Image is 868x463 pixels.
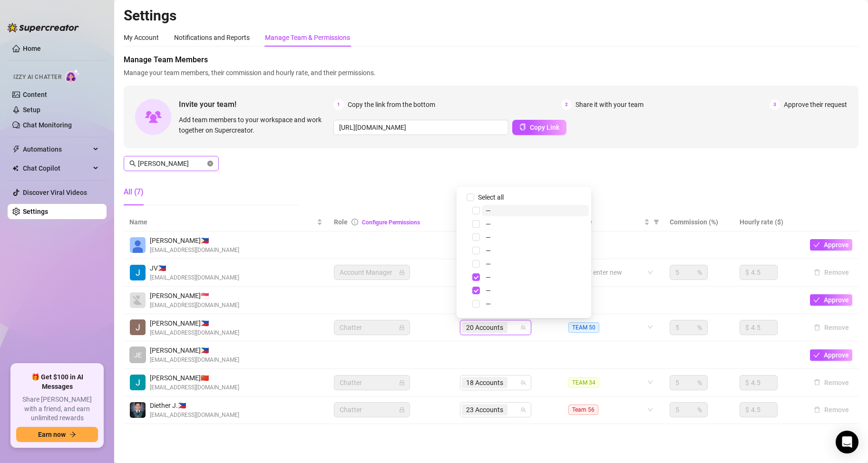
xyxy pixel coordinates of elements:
img: John Dhel Felisco [130,319,146,335]
span: team [520,407,526,413]
div: All (7) [124,186,144,198]
span: Select tree node [472,273,480,281]
img: Diether John Salazar [130,402,146,418]
span: Diether J. 🇵🇭 [150,400,239,411]
div: Notifications and Reports [174,32,250,43]
button: Remove [810,377,853,388]
span: check [813,241,820,248]
span: 20 Accounts [466,322,503,333]
span: Role [334,218,348,226]
span: 🎁 Get $100 in AI Messages [16,373,98,391]
span: — [486,273,491,281]
span: team [520,325,526,330]
span: JE [134,350,142,360]
span: [EMAIL_ADDRESS][DOMAIN_NAME] [150,246,239,255]
span: Approve [824,351,849,359]
span: Account Manager [340,265,404,280]
span: [EMAIL_ADDRESS][DOMAIN_NAME] [150,383,239,392]
span: TEAM 50 [568,322,599,333]
span: — [486,207,491,214]
span: Select tree node [472,233,480,241]
span: Select tree node [472,260,480,268]
span: check [813,352,820,358]
span: Chatter [340,376,404,390]
span: Share [PERSON_NAME] with a friend, and earn unlimited rewards [16,395,98,423]
span: Izzy AI Chatter [13,73,61,82]
img: JV [130,265,146,280]
button: Approve [810,239,852,251]
img: Benedict Anito [130,237,146,253]
a: Configure Permissions [362,219,420,226]
span: lock [399,380,405,386]
button: close-circle [207,161,213,166]
span: Copy the link from the bottom [348,99,435,110]
span: Select all [474,192,507,203]
span: filter [652,215,661,229]
img: Chat Copilot [12,165,19,172]
img: AI Chatter [65,69,80,83]
span: TEAM 34 [568,377,599,388]
span: 23 Accounts [462,404,507,415]
span: [EMAIL_ADDRESS][DOMAIN_NAME] [150,411,239,420]
span: 18 Accounts [466,377,503,388]
span: Add team members to your workspace and work together on Supercreator. [179,115,330,135]
span: 1 [333,99,344,110]
span: Name [129,217,315,227]
span: 2 [561,99,572,110]
span: thunderbolt [12,145,20,153]
span: — [486,260,491,268]
span: 3 [770,99,780,110]
button: Copy Link [512,120,566,135]
span: — [486,247,491,254]
span: copy [519,124,526,130]
a: Content [23,91,47,98]
span: check [813,297,820,303]
span: [EMAIL_ADDRESS][DOMAIN_NAME] [150,301,239,310]
span: — [486,287,491,294]
input: Search members [138,158,205,169]
span: [PERSON_NAME] 🇵🇭 [150,345,239,356]
span: team [520,380,526,386]
span: Share it with your team [575,99,644,110]
span: lock [399,270,405,275]
a: Chat Monitoring [23,121,72,129]
span: [EMAIL_ADDRESS][DOMAIN_NAME] [150,356,239,365]
span: Select tree node [472,247,480,254]
span: Approve [824,296,849,304]
span: [EMAIL_ADDRESS][DOMAIN_NAME] [150,273,239,282]
span: Earn now [38,431,66,438]
span: Team 56 [568,405,598,415]
button: Remove [810,322,853,333]
a: Home [23,45,41,52]
span: JV 🇵🇭 [150,263,239,273]
span: Invite your team! [179,98,333,110]
div: My Account [124,32,159,43]
span: Select tree node [472,300,480,308]
span: search [129,160,136,167]
img: logo-BBDzfeDw.svg [8,23,79,32]
span: Select tree node [472,287,480,294]
button: Approve [810,294,852,306]
span: — [486,300,491,308]
span: Manage Team Members [124,54,858,66]
span: Chatter [340,320,404,335]
span: arrow-right [69,431,76,438]
span: info-circle [351,219,358,225]
th: Hourly rate ($) [734,213,804,231]
div: Open Intercom Messenger [836,431,858,453]
span: — [486,233,491,241]
button: Earn nowarrow-right [16,427,98,442]
th: Name [124,213,328,231]
span: 20 Accounts [462,322,507,333]
div: Manage Team & Permissions [265,32,350,43]
button: Approve [810,349,852,361]
button: Remove [810,267,853,278]
span: Copy Link [530,124,559,131]
a: Settings [23,208,48,215]
span: 18 Accounts [462,377,507,388]
span: Chatter [340,403,404,417]
span: filter [653,219,659,225]
span: Manage your team members, their commission and hourly rate, and their permissions. [124,68,858,78]
img: John Cody Lumantas [130,292,146,308]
